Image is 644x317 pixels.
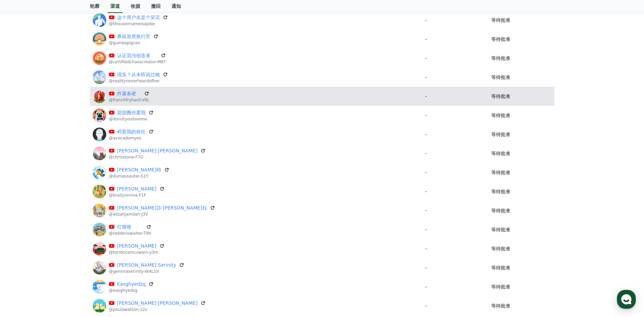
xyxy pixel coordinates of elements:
[93,185,106,198] img: 布雷琳·丽娜
[109,173,169,179] p: @dumassauter-S1Y
[491,169,510,176] p: 等待批准
[117,71,160,78] a: 现实？从未听说过她
[491,112,510,119] p: 等待批准
[407,302,445,310] p: -
[407,93,445,100] p: -
[93,32,106,46] img: 豚鼠首席执行官
[117,243,157,250] a: [PERSON_NAME]
[491,302,510,310] p: 等待批准
[117,33,150,40] a: 豚鼠首席执行官
[93,166,106,179] img: 大仲马·索特
[117,300,198,307] a: [PERSON_NAME]·[PERSON_NAME]
[491,226,510,233] p: 等待批准
[56,226,76,232] span: Messages
[109,59,166,65] p: @certifiedchaoscreator-M8T
[109,269,184,274] p: @gemmaserinity-W4L1V
[109,78,168,84] p: @realityneverheardofher
[90,3,99,9] font: 轮廓
[407,131,445,138] p: -
[171,3,181,9] font: 通知
[109,97,150,103] p: @frenchfryhard-V6L
[117,52,158,59] a: 认证混沌创造者
[109,288,154,293] p: @easghyedzg
[109,135,154,141] p: @avocadomyex
[491,245,510,252] p: 等待批准
[109,21,168,27] p: @thisusernameisajoke
[117,14,160,21] a: 这个用户名是个笑话
[117,166,161,173] a: [PERSON_NAME]特
[109,250,165,255] p: @torrencemcswain-y3m
[491,264,510,271] p: 等待批准
[109,231,151,236] p: @reddenswisher-T9V
[407,17,445,24] p: -
[407,169,445,176] p: -
[491,36,510,43] p: 等待批准
[93,261,106,274] img: 杰玛·塞里尼蒂 Gemma Serinity
[407,55,445,62] p: -
[491,283,510,290] p: 等待批准
[93,89,106,103] img: 炸薯条硬
[117,90,142,97] a: 炸薯条硬
[109,193,165,198] p: @brailynnrina-F1F
[491,17,510,24] p: 等待批准
[407,188,445,195] p: -
[45,216,88,233] a: Messages
[491,188,510,195] p: 等待批准
[93,128,106,141] img: 鳄梨我的前任
[117,281,146,288] a: Easghyedzg
[407,150,445,157] p: -
[407,36,445,43] p: -
[93,109,106,122] img: 甜甜圈你爱我
[407,207,445,214] p: -
[407,245,445,252] p: -
[2,216,45,233] a: Home
[110,3,120,9] font: 渠道
[407,283,445,290] p: -
[93,70,106,84] img: 现实？从未听说过她
[93,280,106,294] img: Easghyedzg
[131,3,140,9] font: 收据
[117,223,143,231] a: 红嗖嗖
[407,74,445,81] p: -
[109,154,206,160] p: @chrisstone-F7U
[109,40,159,46] p: @guineapigceo
[117,185,157,193] a: [PERSON_NAME]
[93,242,106,255] img: 托伦斯·麦克斯温
[407,264,445,271] p: -
[117,109,146,116] a: 甜甜圈你爱我
[17,226,29,231] span: Home
[491,93,510,100] p: 等待批准
[117,262,176,269] a: [PERSON_NAME] Serinity
[109,307,206,312] p: @paulawatson-z2s
[100,226,117,231] span: Settings
[117,147,198,154] a: [PERSON_NAME]·[PERSON_NAME]
[109,212,215,217] p: @alizahjamilah-J3V
[93,204,106,217] img: 艾丽莎·贾米拉
[93,223,106,236] img: 红嗖嗖
[491,150,510,157] p: 等待批准
[491,207,510,214] p: 等待批准
[93,13,106,27] img: 这个用户名是个笑话
[93,147,106,160] img: 克里斯·斯通
[117,204,207,212] a: [PERSON_NAME]莎·[PERSON_NAME]拉
[93,299,106,313] img: 宝拉·沃森
[151,3,161,9] font: 撤回
[109,116,154,122] p: @donutyouloveme
[93,51,106,65] img: 认证混沌创造者
[491,74,510,81] p: 等待批准
[407,226,445,233] p: -
[117,128,146,135] a: 鳄梨我的前任
[407,112,445,119] p: -
[491,131,510,138] p: 等待批准
[88,216,130,233] a: Settings
[491,55,510,62] p: 等待批准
